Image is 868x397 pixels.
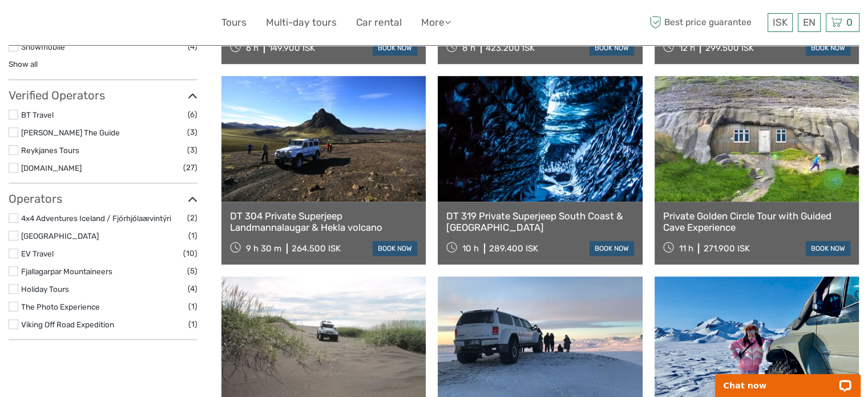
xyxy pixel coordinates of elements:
[462,43,475,53] span: 8 h
[9,9,67,37] img: 632-1a1f61c2-ab70-46c5-a88f-57c82c74ba0d_logo_small.jpg
[806,241,850,256] a: book now
[679,243,693,254] span: 11 h
[373,41,417,55] a: book now
[188,108,197,121] span: (6)
[246,243,281,254] span: 9 h 30 m
[183,247,197,260] span: (10)
[21,267,112,276] a: Fjallagarpar Mountaineers
[187,211,197,224] span: (2)
[188,229,197,242] span: (1)
[21,231,99,240] a: [GEOGRAPHIC_DATA]
[647,13,765,32] span: Best price guarantee
[21,284,69,294] a: Holiday Tours
[9,59,38,69] a: Show all
[230,210,417,234] a: DT 304 Private Superjeep Landmannalaugar & Hekla volcano
[489,243,538,254] div: 289.400 ISK
[798,13,821,32] div: EN
[703,243,749,254] div: 271.900 ISK
[679,43,695,53] span: 12 h
[21,214,171,223] a: 4x4 Adventures Iceland / Fjórhjólaævintýri
[845,17,854,28] span: 0
[486,43,535,53] div: 423.200 ISK
[246,43,259,53] span: 6 h
[21,128,120,137] a: [PERSON_NAME] The Guide
[266,14,337,31] a: Multi-day tours
[221,14,247,31] a: Tours
[705,43,753,53] div: 299.500 ISK
[188,300,197,313] span: (1)
[21,110,54,119] a: BT Travel
[292,243,341,254] div: 264.500 ISK
[187,143,197,157] span: (3)
[269,43,315,53] div: 149.900 ISK
[187,264,197,278] span: (5)
[21,249,54,258] a: EV Travel
[21,163,82,173] a: [DOMAIN_NAME]
[21,320,114,329] a: Viking Off Road Expedition
[462,243,479,254] span: 10 h
[9,89,197,102] h3: Verified Operators
[188,40,197,53] span: (4)
[446,210,633,234] a: DT 319 Private Superjeep South Coast & [GEOGRAPHIC_DATA]
[9,192,197,206] h3: Operators
[183,161,197,174] span: (27)
[421,14,451,31] a: More
[21,302,100,311] a: The Photo Experience
[356,14,402,31] a: Car rental
[188,282,197,295] span: (4)
[590,41,634,55] a: book now
[806,41,850,55] a: book now
[773,17,788,28] span: ISK
[708,361,868,397] iframe: LiveChat chat widget
[187,126,197,139] span: (3)
[21,42,65,51] a: Snowmobile
[590,241,634,256] a: book now
[373,241,417,256] a: book now
[21,146,79,155] a: Reykjanes Tours
[188,318,197,331] span: (1)
[663,210,850,234] a: Private Golden Circle Tour with Guided Cave Experience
